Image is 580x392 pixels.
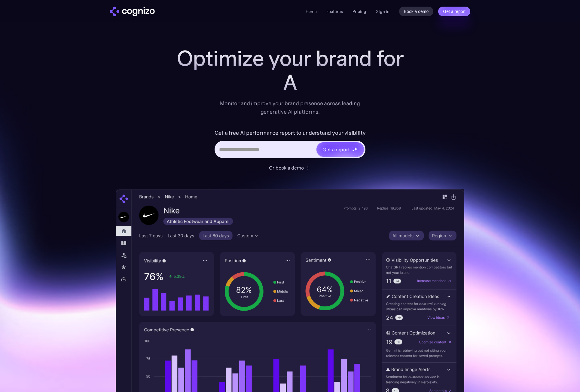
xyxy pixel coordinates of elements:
div: Or book a demo [269,164,304,171]
a: Or book a demo [269,164,311,171]
h1: Optimize your brand for [170,46,410,70]
img: star [352,147,353,148]
div: Get a report [322,146,350,153]
label: Get a free AI performance report to understand your visibility [215,128,366,138]
a: Get a reportstarstarstar [316,142,365,157]
a: Pricing [353,9,366,14]
a: Book a demo [399,7,434,16]
img: cognizo logo [110,7,155,16]
a: home [110,7,155,16]
img: star [354,147,358,151]
div: A [170,70,410,94]
a: Features [326,9,343,14]
div: Monitor and improve your brand presence across leading generative AI platforms. [216,99,364,116]
a: Sign in [376,8,389,15]
a: Home [306,9,317,14]
a: Get a report [438,7,470,16]
img: star [352,149,354,152]
form: Hero URL Input Form [215,128,366,161]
